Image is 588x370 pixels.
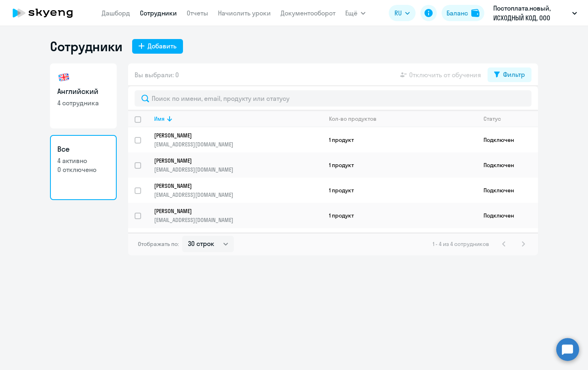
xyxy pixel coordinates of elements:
[218,9,271,17] a: Начислить уроки
[488,67,531,82] button: Фильтр
[102,9,130,17] a: Дашборд
[345,8,357,18] span: Ещё
[322,203,477,228] td: 1 продукт
[477,152,538,178] td: Подключен
[433,240,489,248] span: 1 - 4 из 4 сотрудников
[154,207,311,215] p: [PERSON_NAME]
[187,9,208,17] a: Отчеты
[477,203,538,228] td: Подключен
[322,178,477,203] td: 1 продукт
[471,9,479,17] img: balance
[50,135,117,200] a: Все4 активно0 отключено
[394,8,402,18] span: RU
[489,3,581,23] button: Постоплата.новый, ИСХОДНЫЙ КОД, ООО
[477,127,538,152] td: Подключен
[154,191,322,198] p: [EMAIL_ADDRESS][DOMAIN_NAME]
[389,5,416,21] button: RU
[50,38,122,54] h1: Сотрудники
[154,182,322,198] a: [PERSON_NAME][EMAIL_ADDRESS][DOMAIN_NAME]
[154,141,322,148] p: [EMAIL_ADDRESS][DOMAIN_NAME]
[442,5,484,21] button: Балансbalance
[154,157,311,164] p: [PERSON_NAME]
[132,39,183,54] button: Добавить
[483,115,538,122] div: Статус
[57,71,70,84] img: english
[154,182,311,189] p: [PERSON_NAME]
[135,70,179,80] span: Вы выбрали: 0
[57,144,109,155] h3: Все
[446,8,468,18] div: Баланс
[140,9,177,17] a: Сотрудники
[154,115,322,122] div: Имя
[138,240,179,248] span: Отображать по:
[57,86,109,97] h3: Английский
[50,63,117,128] a: Английский4 сотрудника
[154,132,322,148] a: [PERSON_NAME][EMAIL_ADDRESS][DOMAIN_NAME]
[154,157,322,173] a: [PERSON_NAME][EMAIL_ADDRESS][DOMAIN_NAME]
[281,9,335,17] a: Документооборот
[148,41,176,51] div: Добавить
[483,115,501,122] div: Статус
[135,90,531,107] input: Поиск по имени, email, продукту или статусу
[329,115,377,122] div: Кол-во продуктов
[322,152,477,178] td: 1 продукт
[345,5,366,21] button: Ещё
[477,178,538,203] td: Подключен
[57,98,109,107] p: 4 сотрудника
[329,115,477,122] div: Кол-во продуктов
[322,127,477,152] td: 1 продукт
[154,216,322,224] p: [EMAIL_ADDRESS][DOMAIN_NAME]
[154,132,311,139] p: [PERSON_NAME]
[493,3,569,23] p: Постоплата.новый, ИСХОДНЫЙ КОД, ООО
[154,115,165,122] div: Имя
[57,156,109,165] p: 4 активно
[154,207,322,224] a: [PERSON_NAME][EMAIL_ADDRESS][DOMAIN_NAME]
[154,166,322,173] p: [EMAIL_ADDRESS][DOMAIN_NAME]
[503,70,525,79] div: Фильтр
[57,165,109,174] p: 0 отключено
